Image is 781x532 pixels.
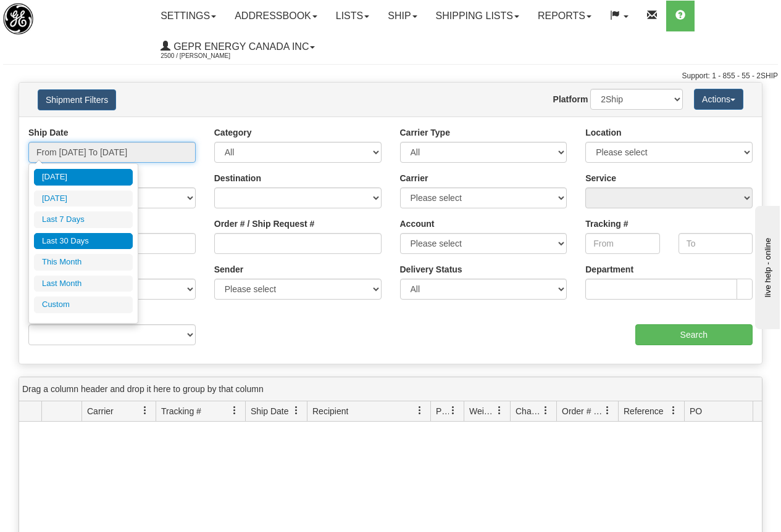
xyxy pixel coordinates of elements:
th: Press ctrl + space to group [307,401,430,422]
th: Press ctrl + space to group [245,401,307,422]
a: Reference filter column settings [663,400,684,421]
label: Sender [214,263,243,276]
li: [DATE] [34,169,133,186]
a: Settings [151,1,225,31]
label: Location [585,126,621,139]
label: Destination [214,172,261,184]
button: Actions [694,89,743,110]
label: Ship Date [28,126,69,139]
img: logo2500.jpg [3,3,33,35]
label: Service [585,172,616,184]
li: Last 7 Days [34,211,133,228]
span: Weight [469,405,495,417]
a: Lists [327,1,378,31]
input: Search [635,324,753,345]
label: Platform [553,93,588,105]
span: PO [690,405,702,417]
label: Order # / Ship Request # [214,218,315,230]
a: PO filter column settings [745,400,766,421]
iframe: chat widget [753,203,780,329]
a: Weight filter column settings [489,400,510,421]
a: Ship [378,1,426,31]
th: Press ctrl + space to group [510,401,556,422]
a: Recipient filter column settings [409,400,430,421]
span: GEPR Energy Canada Inc [170,41,309,52]
a: GEPR Energy Canada Inc 2500 / [PERSON_NAME] [151,31,324,62]
a: Charge filter column settings [535,400,556,421]
th: Press ctrl + space to group [684,401,766,422]
a: Shipping lists [427,1,528,31]
span: Reference [624,405,664,417]
span: Tracking # [161,405,201,417]
input: To [679,233,753,254]
div: Support: 1 - 855 - 55 - 2SHIP [3,71,778,81]
th: Press ctrl + space to group [41,401,81,422]
a: Addressbook [225,1,327,31]
span: 2500 / [PERSON_NAME] [161,50,253,62]
a: Ship Date filter column settings [286,400,307,421]
li: [DATE] [34,190,133,207]
label: Department [585,263,633,276]
span: Order # / Ship Request # [562,405,603,417]
th: Press ctrl + space to group [156,401,245,422]
li: This Month [34,254,133,271]
a: Order # / Ship Request # filter column settings [597,400,618,421]
div: live help - online [9,10,114,20]
span: Carrier [87,405,114,417]
li: Custom [34,297,133,313]
a: Tracking # filter column settings [224,400,245,421]
div: grid grouping header [19,377,762,401]
th: Press ctrl + space to group [81,401,156,422]
th: Press ctrl + space to group [556,401,618,422]
label: Category [214,126,252,139]
th: Press ctrl + space to group [464,401,510,422]
input: From [585,233,659,254]
li: Last 30 Days [34,233,133,250]
span: Packages [436,405,449,417]
a: Reports [528,1,601,31]
a: Packages filter column settings [443,400,464,421]
label: Carrier [400,172,428,184]
th: Press ctrl + space to group [430,401,464,422]
label: Carrier Type [400,126,450,139]
th: Press ctrl + space to group [618,401,684,422]
span: Recipient [312,405,348,417]
span: Charge [516,405,541,417]
label: Account [400,218,435,230]
label: Tracking # [585,218,628,230]
label: Delivery Status [400,263,462,276]
span: Ship Date [251,405,288,417]
li: Last Month [34,276,133,292]
a: Carrier filter column settings [135,400,156,421]
button: Shipment Filters [38,89,116,110]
